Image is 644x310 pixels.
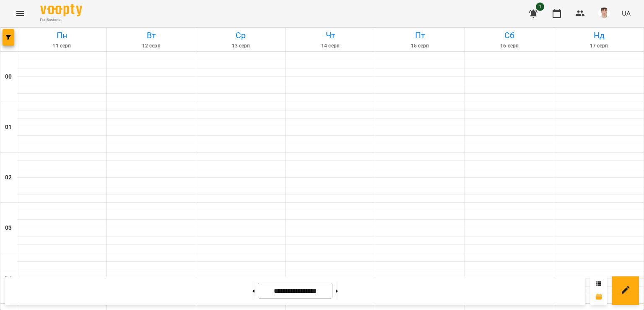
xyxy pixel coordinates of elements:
h6: 02 [5,173,12,182]
span: UA [622,9,631,18]
h6: 11 серп [18,42,105,50]
button: Menu [10,3,30,24]
h6: 01 [5,123,12,132]
h6: 13 серп [197,42,284,50]
h6: Нд [556,29,642,42]
h6: 03 [5,223,12,233]
h6: 17 серп [556,42,642,50]
h6: 14 серп [287,42,374,50]
img: Voopty Logo [40,4,82,16]
h6: 15 серп [377,42,463,50]
h6: 00 [5,72,12,81]
h6: Пн [18,29,105,42]
h6: Сб [466,29,553,42]
h6: Ср [197,29,284,42]
h6: Чт [287,29,374,42]
h6: 16 серп [466,42,553,50]
h6: 12 серп [108,42,195,50]
h6: Вт [108,29,195,42]
h6: Пт [377,29,463,42]
span: For Business [40,17,82,23]
button: UA [618,5,634,21]
span: 1 [536,3,544,11]
img: 8fe045a9c59afd95b04cf3756caf59e6.jpg [598,8,610,19]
